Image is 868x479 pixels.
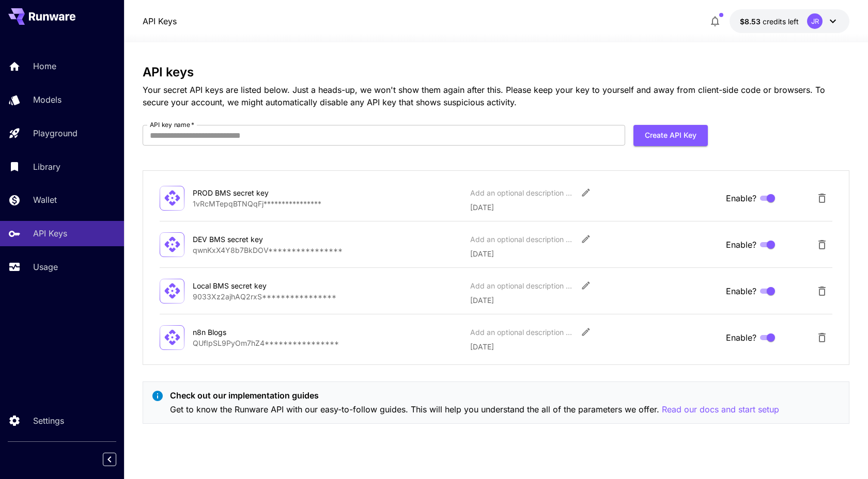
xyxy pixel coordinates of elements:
[193,187,296,198] div: PROD BMS secret key
[812,234,832,255] button: Delete API Key
[633,125,708,146] button: Create API Key
[33,127,78,139] p: Playground
[143,84,849,108] p: Your secret API keys are listed below. Just a heads-up, we won't show them again after this. Plea...
[143,15,177,27] nav: breadcrumb
[807,13,823,29] div: JR
[470,248,718,259] p: [DATE]
[470,327,574,338] div: Add an optional description or comment
[577,323,595,341] button: Edit
[812,327,832,348] button: Delete API Key
[470,234,574,245] div: Add an optional description or comment
[577,183,595,202] button: Edit
[193,280,296,291] div: Local BMS secret key
[33,194,57,206] p: Wallet
[763,17,799,26] span: credits left
[33,414,64,427] p: Settings
[470,280,574,291] div: Add an optional description or comment
[812,188,832,209] button: Delete API Key
[577,276,595,295] button: Edit
[470,341,718,352] p: [DATE]
[150,120,194,129] label: API key name
[143,15,177,27] a: API Keys
[577,230,595,248] button: Edit
[726,192,756,204] span: Enable?
[33,261,58,273] p: Usage
[726,331,756,344] span: Enable?
[726,238,756,251] span: Enable?
[103,453,116,466] button: Collapse sidebar
[740,16,799,27] div: $8.53178
[33,161,60,173] p: Library
[111,450,124,469] div: Collapse sidebar
[662,403,779,416] button: Read our docs and start setup
[33,227,67,239] p: API Keys
[143,65,849,79] h3: API keys
[33,60,56,72] p: Home
[740,17,763,26] span: $8.53
[470,202,718,213] p: [DATE]
[730,9,849,33] button: $8.53178JR
[812,281,832,301] button: Delete API Key
[193,327,296,338] div: n8n Blogs
[170,403,779,416] p: Get to know the Runware API with our easy-to-follow guides. This will help you understand the all...
[470,187,574,198] div: Add an optional description or comment
[193,234,296,245] div: DEV BMS secret key
[170,389,779,402] p: Check out our implementation guides
[470,295,718,306] p: [DATE]
[726,285,756,297] span: Enable?
[33,93,61,106] p: Models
